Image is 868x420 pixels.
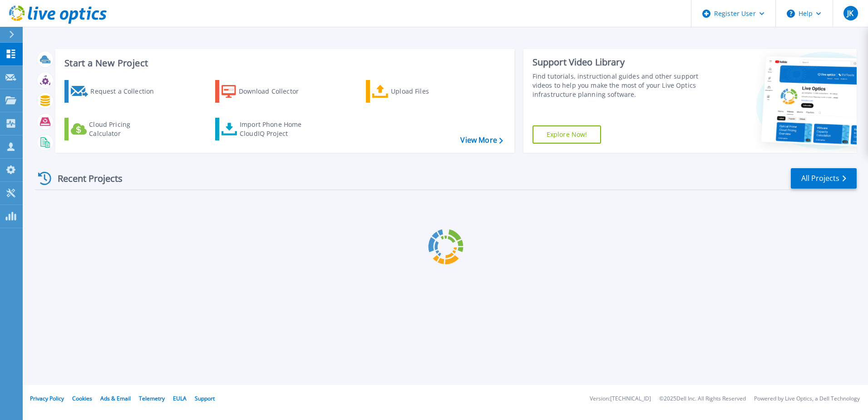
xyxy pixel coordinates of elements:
a: All Projects [791,168,857,189]
a: Privacy Policy [30,395,64,402]
a: Upload Files [366,80,467,103]
li: © 2025 Dell Inc. All Rights Reserved [659,396,746,402]
li: Powered by Live Optics, a Dell Technology [754,396,860,402]
h3: Start a New Project [64,58,503,68]
a: Download Collector [215,80,316,103]
div: Upload Files [391,82,464,100]
a: Support [195,395,215,402]
span: JK [847,10,853,17]
a: Cookies [72,395,92,402]
a: Telemetry [139,395,165,402]
a: Cloud Pricing Calculator [64,118,166,140]
a: Explore Now! [533,125,602,144]
div: Find tutorials, instructional guides and other support videos to help you make the most of your L... [533,72,702,99]
div: Support Video Library [533,56,702,68]
div: Import Phone Home CloudIQ Project [240,120,311,138]
a: Ads & Email [100,395,131,402]
div: Cloud Pricing Calculator [89,120,162,138]
a: EULA [173,395,187,402]
a: View More [460,136,503,145]
div: Request a Collection [90,82,163,100]
div: Recent Projects [35,167,135,190]
a: Request a Collection [64,80,166,103]
div: Download Collector [239,82,311,100]
li: Version: [TECHNICAL_ID] [590,396,651,402]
